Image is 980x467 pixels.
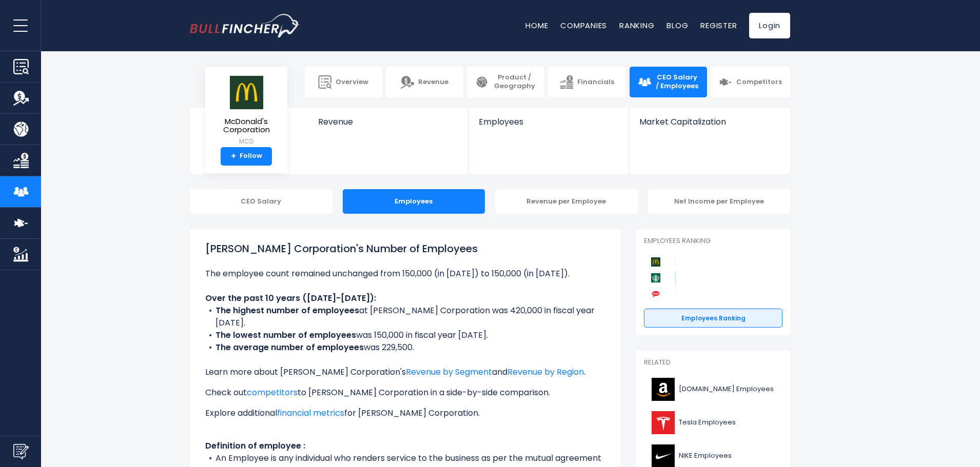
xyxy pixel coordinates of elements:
span: NIKE Employees [679,452,732,460]
b: The highest number of employees [215,304,359,316]
img: McDonald's Corporation competitors logo [649,255,662,269]
a: Competitors [711,67,790,97]
a: Revenue by Region [507,366,584,378]
li: was 150,000 in fiscal year [DATE]. [205,329,605,341]
span: Competitors [736,78,782,87]
a: CEO Salary / Employees [630,67,707,97]
span: Employees [479,117,618,127]
a: Employees Ranking [644,309,782,328]
img: Yum! Brands competitors logo [649,288,662,301]
strong: + [231,152,236,161]
span: CEO Salary / Employees [655,73,699,91]
a: Ranking [619,20,654,31]
a: +Follow [221,147,272,166]
b: Definition of employee : [205,440,305,452]
img: TSLA logo [650,411,676,434]
a: Blog [667,20,688,31]
a: competitors [247,387,298,398]
a: Go to homepage [190,14,300,37]
a: McDonald's Corporation MCD [213,75,280,147]
div: Employees [343,189,485,214]
span: Tesla Employees [679,418,736,427]
b: Over the past 10 years ([DATE]-[DATE]): [205,292,376,304]
a: Home [525,20,548,31]
a: Register [700,20,737,31]
small: MCD [213,137,279,146]
a: Overview [305,67,382,97]
span: Revenue [418,78,448,87]
li: The employee count remained unchanged from 150,000 (in [DATE]) to 150,000 (in [DATE]). [205,268,605,280]
a: Companies [560,20,607,31]
a: Revenue [386,67,463,97]
span: Market Capitalization [639,117,779,127]
span: Revenue [318,117,458,127]
img: AMZN logo [650,378,676,401]
p: Learn more about [PERSON_NAME] Corporation's and . [205,366,605,378]
a: Login [749,13,790,38]
h1: [PERSON_NAME] Corporation's Number of Employees [205,241,605,256]
a: Tesla Employees [644,409,782,437]
a: Financials [548,67,625,97]
a: Market Capitalization [629,108,789,144]
p: Related [644,358,782,367]
div: CEO Salary [190,189,332,214]
p: Check out to [PERSON_NAME] Corporation in a side-by-side comparison. [205,387,605,399]
span: Financials [577,78,614,87]
img: Starbucks Corporation competitors logo [649,271,662,285]
span: Product / Geography [493,73,536,91]
b: The lowest number of employees [215,329,356,341]
a: Employees [468,108,628,144]
a: Product / Geography [467,67,544,97]
p: Explore additional for [PERSON_NAME] Corporation. [205,407,605,419]
span: Overview [336,78,368,87]
span: McDonald's Corporation [213,117,279,134]
div: Revenue per Employee [495,189,638,214]
li: at [PERSON_NAME] Corporation was 420,000 in fiscal year [DATE]. [205,304,605,329]
a: Revenue [308,108,468,144]
a: Revenue by Segment [406,366,492,378]
div: Net Income per Employee [648,189,791,214]
li: was 229,500. [205,341,605,354]
p: Employees Ranking [644,237,782,246]
span: [DOMAIN_NAME] Employees [679,385,774,394]
img: bullfincher logo [190,14,300,37]
a: [DOMAIN_NAME] Employees [644,375,782,403]
b: The average number of employees [215,341,364,353]
a: financial metrics [277,407,344,419]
